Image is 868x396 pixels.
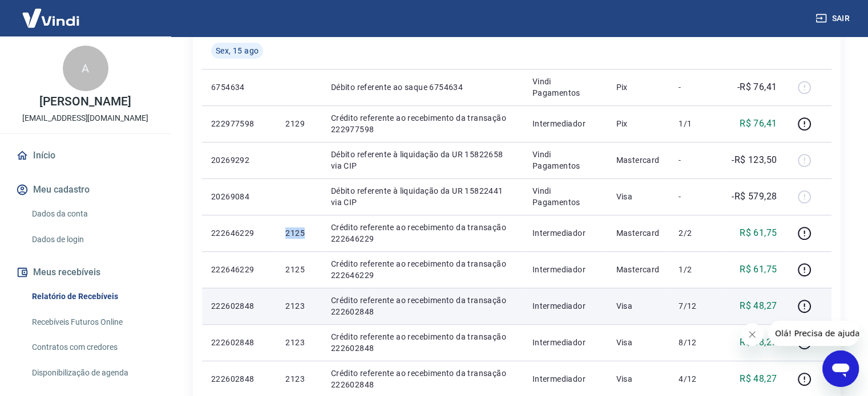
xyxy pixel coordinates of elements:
p: [EMAIL_ADDRESS][DOMAIN_NAME] [22,112,148,124]
iframe: Mensagem da empresa [768,321,859,346]
p: Intermediador [532,227,598,239]
a: Dados de login [27,228,157,251]
p: Vindi Pagamentos [532,76,598,99]
p: R$ 61,75 [740,263,777,276]
p: 222646229 [211,227,267,239]
p: Visa [616,300,660,312]
button: Meu cadastro [14,177,157,202]
p: 1/2 [679,264,712,275]
p: 2129 [285,118,312,129]
p: R$ 48,27 [740,299,777,313]
button: Sair [813,8,854,29]
iframe: Botão para abrir a janela de mensagens [822,350,859,387]
p: Vindi Pagamentos [532,149,598,172]
p: 2123 [285,300,312,312]
a: Contratos com credores [27,336,157,359]
p: 8/12 [679,337,712,348]
p: 222602848 [211,337,267,348]
p: 222977598 [211,118,267,129]
p: Visa [616,373,660,385]
p: Intermediador [532,264,598,275]
p: -R$ 579,28 [732,190,777,203]
p: [PERSON_NAME] [39,96,131,108]
p: 2123 [285,373,312,385]
p: 2125 [285,264,312,275]
p: - [679,81,712,93]
p: Mastercard [616,227,660,239]
p: 1/1 [679,118,712,129]
p: Débito referente ao saque 6754634 [331,81,514,93]
span: Olá! Precisa de ajuda? [7,8,96,17]
span: Sex, 15 ago [216,45,259,56]
p: Crédito referente ao recebimento da transação 222977598 [331,112,514,135]
p: 222646229 [211,264,267,275]
iframe: Fechar mensagem [741,323,764,346]
p: Crédito referente ao recebimento da transação 222646229 [331,258,514,281]
p: 20269292 [211,154,267,166]
p: Intermediador [532,373,598,385]
p: Intermediador [532,300,598,312]
p: 222602848 [211,300,267,312]
p: Intermediador [532,337,598,348]
p: 2/2 [679,227,712,239]
p: 222602848 [211,373,267,385]
p: 7/12 [679,300,712,312]
button: Meus recebíveis [14,260,157,285]
div: A [63,46,108,91]
p: Mastercard [616,154,660,166]
p: Pix [616,81,660,93]
p: Débito referente à liquidação da UR 15822441 via CIP [331,185,514,208]
img: Vindi [14,1,88,35]
p: 6754634 [211,81,267,93]
p: - [679,154,712,166]
p: 2125 [285,227,312,239]
p: R$ 48,27 [740,336,777,349]
a: Disponibilização de agenda [27,361,157,385]
a: Início [14,143,157,168]
p: Intermediador [532,118,598,129]
p: Visa [616,337,660,348]
p: Crédito referente ao recebimento da transação 222602848 [331,295,514,317]
p: Crédito referente ao recebimento da transação 222646229 [331,222,514,244]
p: - [679,191,712,202]
p: R$ 48,27 [740,372,777,386]
a: Recebíveis Futuros Online [27,311,157,334]
p: Crédito referente ao recebimento da transação 222602848 [331,331,514,354]
p: Débito referente à liquidação da UR 15822658 via CIP [331,149,514,172]
p: 20269084 [211,191,267,202]
p: 4/12 [679,373,712,385]
p: Visa [616,191,660,202]
p: R$ 76,41 [740,117,777,130]
p: Crédito referente ao recebimento da transação 222602848 [331,368,514,390]
p: Pix [616,118,660,129]
p: Mastercard [616,264,660,275]
p: -R$ 76,41 [737,80,777,94]
p: R$ 61,75 [740,226,777,240]
a: Relatório de Recebíveis [27,285,157,308]
p: -R$ 123,50 [732,153,777,167]
a: Dados da conta [27,202,157,226]
p: Vindi Pagamentos [532,185,598,208]
p: 2123 [285,337,312,348]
